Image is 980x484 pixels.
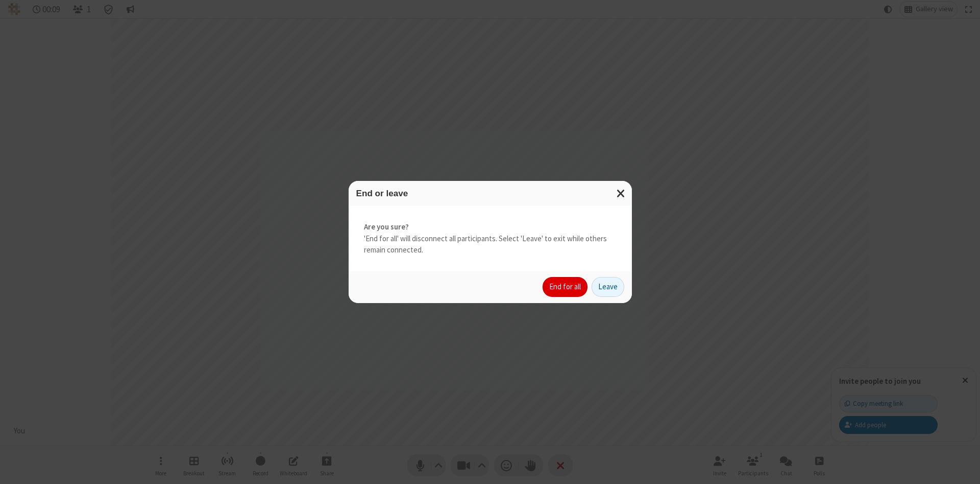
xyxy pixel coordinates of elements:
button: Leave [592,277,624,297]
strong: Are you sure? [364,221,617,233]
button: End for all [543,277,587,297]
div: 'End for all' will disconnect all participants. Select 'Leave' to exit while others remain connec... [349,206,632,271]
button: Close modal [610,181,632,206]
h3: End or leave [356,189,624,198]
